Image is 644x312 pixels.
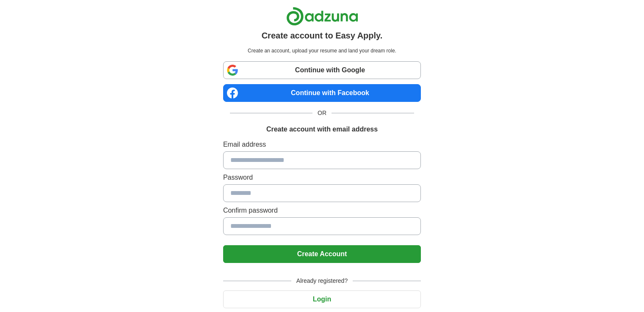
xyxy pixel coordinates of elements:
[266,124,378,134] h1: Create account with email address
[286,7,358,26] img: Adzuna logo
[223,290,421,308] button: Login
[262,29,383,42] h1: Create account to Easy Apply.
[223,61,421,79] a: Continue with Google
[225,47,419,55] p: Create an account, upload your resume and land your dream role.
[223,84,421,102] a: Continue with Facebook
[223,205,421,216] label: Confirm password
[312,109,332,118] span: OR
[223,140,421,150] label: Email address
[291,276,353,285] span: Already registered?
[223,172,421,183] label: Password
[223,245,421,263] button: Create Account
[223,296,421,303] a: Login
